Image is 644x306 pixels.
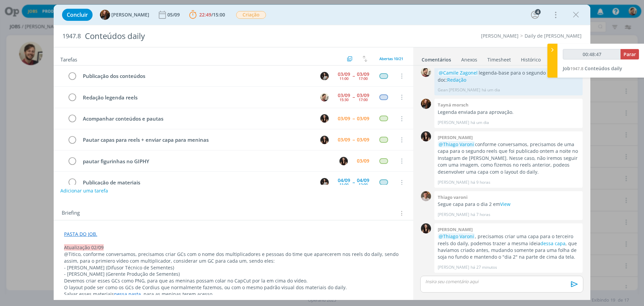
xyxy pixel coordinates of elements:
span: / [211,11,213,18]
p: , precisamos criar uma capa para o terceiro reels do daily, podemos trazer a mesma ideia , que ha... [438,233,579,261]
img: I [421,223,431,233]
p: @Titico, conforme conversamos, precisamos criar GCs com o nome dos multiplicadores e pessoas do t... [64,251,403,264]
p: Salvar esses materiais , para as meninas terem acesso. [64,291,403,298]
span: há 9 horas [471,179,490,185]
b: [PERSON_NAME] [438,134,473,140]
div: 17:00 [359,98,368,101]
div: 03/09 [338,72,350,77]
span: Tarefas [60,55,77,63]
span: 15:00 [213,11,225,18]
p: conforme conversamos, precisamos de uma capa para o segundo reels que foi publicado ontem a noite... [438,141,579,175]
button: Parar [621,49,639,59]
div: 17:00 [359,77,368,80]
div: Acompanhar conteúdos e pautas [80,115,314,123]
p: O layout pode ser como os GCs de Cordius que normalmente fazemos, ou com o mesmo padrão visual do... [64,284,403,291]
button: I [319,135,329,145]
div: 03/09 [338,137,350,142]
div: 04/09 [338,178,350,183]
span: -- [353,180,355,185]
div: Conteúdos daily [82,28,363,44]
div: dialog [54,5,590,300]
a: Comentários [421,53,451,63]
b: Thiago varoni [438,194,468,200]
b: [PERSON_NAME] [438,226,473,232]
span: há 7 horas [471,212,490,218]
span: -- [353,95,355,99]
div: pautar figurinhas no GIPHY [80,157,333,166]
span: há um dia [482,87,500,93]
a: Daily de [PERSON_NAME] [525,33,582,39]
button: 22:49/15:00 [187,9,227,20]
span: @Thiago Varoni [439,141,474,147]
span: 1947.8 [570,65,583,72]
p: Legenda enviada para aprovação. [438,109,579,116]
button: Criação [236,11,266,19]
img: I [339,157,348,165]
div: 4 [535,9,541,15]
button: I [319,114,329,124]
span: Abertas 10/21 [379,56,403,61]
img: T [421,191,431,201]
img: I [320,114,329,123]
div: Pautar capas para reels + enviar capa para meninas [80,136,314,144]
a: Job1947.8Conteúdos daily [563,65,622,72]
span: Concluir [67,12,88,17]
p: Gean [PERSON_NAME] [438,87,480,93]
div: 03/09 [357,116,369,121]
a: View [500,201,511,207]
div: Publicação dos conteúdos [80,72,314,80]
button: I [338,156,348,166]
span: Parar [624,51,636,57]
p: - [PERSON_NAME] (Gerente Produção de Sementes) [64,271,403,277]
img: arrow-down-up.svg [363,56,367,62]
span: Briefing [62,209,80,218]
span: -- [353,116,355,121]
button: C [319,177,329,187]
div: 03/09 [338,116,350,121]
div: 03/09 [357,72,369,77]
p: Segue capa para o dia 2 em [438,201,579,208]
a: dessa capa [540,240,566,247]
span: [PERSON_NAME] [111,12,149,17]
span: -- [353,137,355,142]
div: Anexos [461,56,477,63]
img: I [421,131,431,141]
span: -- [353,74,355,78]
div: 15:30 [339,98,348,101]
div: 12:00 [359,183,368,186]
button: T[PERSON_NAME] [100,10,149,20]
p: [PERSON_NAME] [438,179,469,185]
div: 03/09 [338,93,350,98]
img: T [421,99,431,109]
a: Redação [447,77,466,83]
a: Histórico [521,53,541,63]
p: - [PERSON_NAME] (Difusor Técnico de Sementes) [64,264,403,271]
a: Timesheet [487,53,511,63]
div: 05/09 [167,12,181,17]
a: [PERSON_NAME] [481,33,519,39]
div: Publicação de materiais [80,178,314,187]
img: C [320,72,329,80]
p: legenda-base para o segundo reels no doc: [438,70,579,83]
img: C [320,178,329,186]
button: Concluir [62,9,93,21]
a: PASTA DO JOB. [64,231,97,237]
div: Redação legenda reels [80,93,314,102]
a: nessa pasta [114,291,141,297]
button: Adicionar uma tarefa [60,185,108,197]
div: 11:00 [339,183,348,186]
b: Tayná morsch [438,102,469,108]
div: 11:00 [339,77,348,80]
span: 22:49 [199,11,211,18]
button: G [319,92,329,102]
span: Atualização 02/09 [64,244,104,251]
div: 03/09 [357,93,369,98]
button: C [319,71,329,81]
p: Devemos criar esses GCs como PNG, para que as meninas possam colar no CapCut por la em cima do ví... [64,277,403,284]
p: [PERSON_NAME] [438,212,469,218]
img: G [421,67,431,77]
p: [PERSON_NAME] [438,120,469,126]
div: 04/09 [357,178,369,183]
span: @Thiago Varoni [439,233,474,239]
span: Criação [236,11,266,19]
